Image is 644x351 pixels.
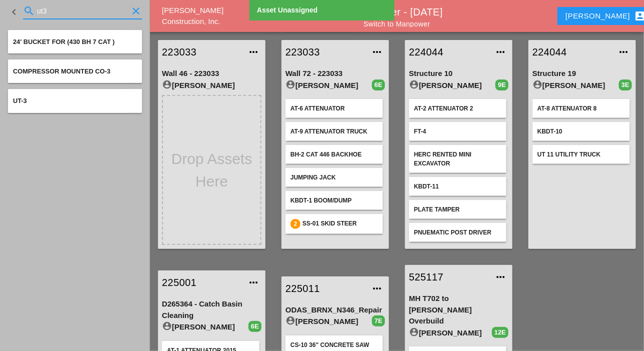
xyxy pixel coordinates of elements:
div: 3E [619,79,632,90]
div: Pnuematic Post Driver [414,228,501,237]
a: 224044 [532,44,612,59]
i: more_horiz [371,46,383,58]
a: [PERSON_NAME] Construction, Inc. [162,6,223,26]
i: account_circle [285,315,295,325]
a: 225011 [285,281,365,296]
div: KBDT-1 Boom/Dump [290,196,378,205]
div: BH-2 Cat 446 Backhoe [290,150,378,159]
i: more_horiz [247,276,259,288]
i: more_horiz [247,46,259,58]
div: Jumping jack [290,173,378,182]
div: Plate Tamper [414,205,501,214]
a: 225001 [162,275,241,290]
div: Structure 19 [532,68,632,79]
div: ODAS_BRNX_N346_Repair [285,304,385,316]
div: 6E [248,321,261,332]
div: 9E [495,79,508,90]
i: account_circle [409,79,419,89]
span: Compressor Mounted CO-3 [13,67,110,75]
div: 6E [372,79,385,90]
div: [PERSON_NAME] [162,79,261,91]
i: more_horiz [371,282,383,294]
i: account_circle [285,79,295,89]
div: [PERSON_NAME] [285,79,372,91]
a: 525117 [409,269,488,284]
i: keyboard_arrow_left [8,6,20,18]
i: clear [130,5,142,17]
div: AT-9 Attenuator Truck [290,127,378,136]
input: Search for equipment [37,3,128,19]
span: UT-3 [13,97,27,104]
div: Structure 10 [409,68,508,79]
div: Herc Rented Mini Excavator [414,150,501,168]
i: search [23,5,35,17]
i: more_horiz [494,46,506,58]
div: AT-6 Attenuator [290,104,378,113]
div: [PERSON_NAME] [162,321,248,333]
a: 223033 [285,44,365,59]
div: 12E [492,327,508,338]
div: 2 [290,219,300,229]
div: [PERSON_NAME] [409,327,492,339]
div: [PERSON_NAME] [285,315,372,327]
div: MH T702 to [PERSON_NAME] Overbuild [409,293,508,327]
div: AT-8 ATTENUATOR 8 [537,104,625,113]
div: AT-2 Attenuator 2 [414,104,501,113]
a: Switch to Manpower [363,20,430,28]
i: account_circle [409,327,419,337]
div: [PERSON_NAME] [409,79,495,91]
div: UT 11 UTILITY TRUCK [537,150,625,159]
div: 7E [372,315,385,326]
div: Wall 72 - 223033 [285,68,385,79]
span: 24' BUCKET FOR (430 BH 7 CAT ) [13,38,114,45]
div: SS-01 Skid Steer [302,219,378,229]
div: [PERSON_NAME] [532,79,619,91]
div: Wall 46 - 223033 [162,68,261,79]
div: Asset Unassigned [257,5,389,15]
i: account_circle [532,79,542,89]
div: KBDT-11 [414,182,501,191]
i: more_horiz [618,46,630,58]
i: account_circle [162,79,172,89]
i: account_circle [162,321,172,331]
a: 224044 [409,44,488,59]
i: more_horiz [494,271,506,283]
div: KBDT-10 [537,127,625,136]
a: 223033 [162,44,241,59]
div: D265364 - Catch Basin Cleaning [162,298,261,321]
div: FT-4 [414,127,501,136]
